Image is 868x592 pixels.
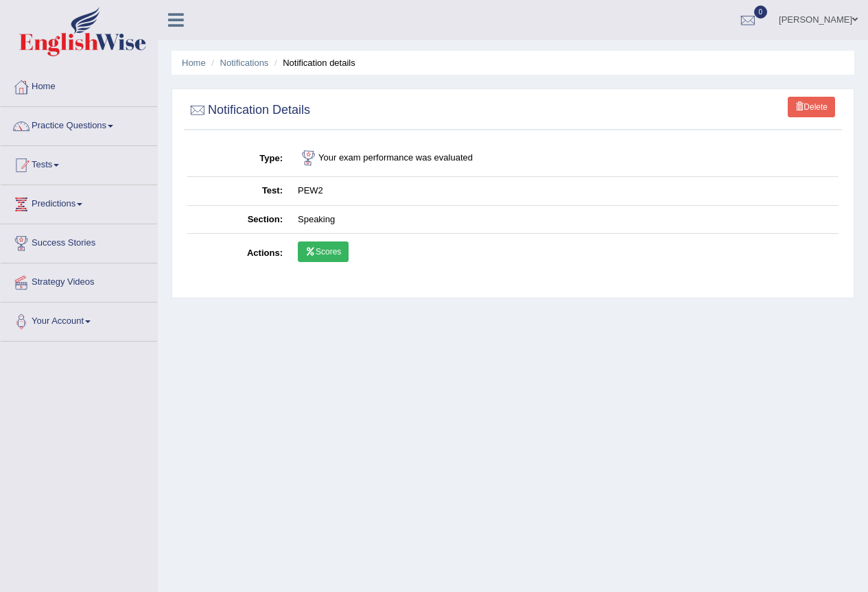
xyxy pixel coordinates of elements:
[1,107,157,141] a: Practice Questions
[1,146,157,180] a: Tests
[1,185,157,220] a: Predictions
[187,177,290,206] th: Test
[290,205,838,234] td: Speaking
[290,141,838,177] td: Your exam performance was evaluated
[1,303,157,337] a: Your Account
[290,177,838,206] td: PEW2
[1,68,157,102] a: Home
[187,234,290,274] th: Actions
[182,58,206,68] a: Home
[187,100,310,121] h2: Notification Details
[271,56,355,69] li: Notification details
[1,224,157,259] a: Success Stories
[1,263,157,298] a: Strategy Videos
[187,205,290,234] th: Section
[788,97,835,117] a: Delete
[754,5,768,19] span: 0
[187,141,290,177] th: Type
[298,241,349,262] a: Scores
[220,58,269,68] a: Notifications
